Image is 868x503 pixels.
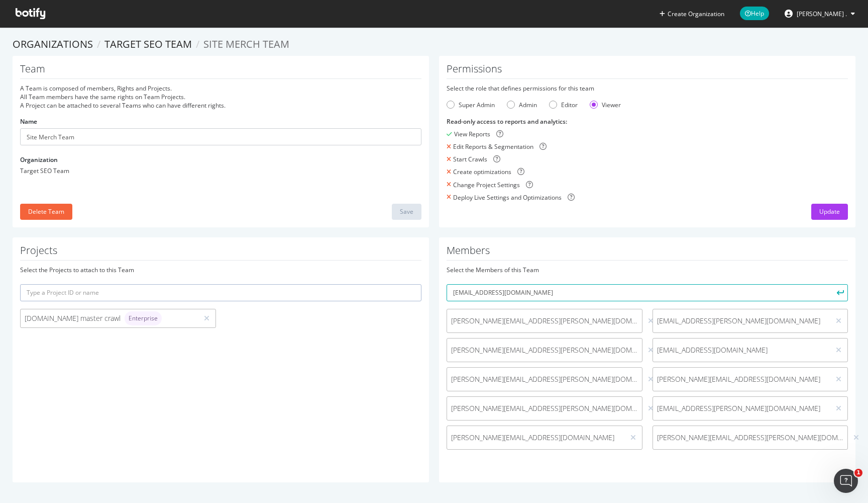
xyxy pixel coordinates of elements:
button: Create Organization [659,9,725,19]
div: Start Crawls [453,155,487,163]
button: Update [811,204,848,220]
button: Save [392,204,421,220]
span: Help [740,7,769,20]
h1: Projects [20,245,421,261]
div: Select the role that defines permissions for this team [447,84,848,93]
div: View Reports [454,130,490,138]
div: [DOMAIN_NAME] master crawl [25,311,194,325]
span: 1 [854,469,862,477]
div: Delete Team [28,207,64,216]
span: [PERSON_NAME][EMAIL_ADDRESS][PERSON_NAME][DOMAIN_NAME] [657,433,844,443]
span: [PERSON_NAME][EMAIL_ADDRESS][PERSON_NAME][DOMAIN_NAME] [451,316,638,326]
div: Save [400,207,413,216]
span: Site Merch Team [203,37,289,51]
h1: Team [20,63,421,79]
a: Target SEO Team [104,37,192,51]
div: Read-only access to reports and analytics : [447,117,848,126]
input: Name [20,128,421,145]
span: [EMAIL_ADDRESS][DOMAIN_NAME] [657,345,826,355]
div: Update [819,207,840,216]
h1: Permissions [447,63,848,79]
div: A Team is composed of members, Rights and Projects. All Team members have the same rights on Team... [20,84,421,110]
div: Admin [519,101,537,109]
div: Target SEO Team [20,166,421,175]
input: Type a Project ID or name [20,284,421,301]
button: Delete Team [20,204,72,220]
div: Editor [549,101,578,109]
span: [EMAIL_ADDRESS][PERSON_NAME][DOMAIN_NAME] [657,403,826,413]
ol: breadcrumbs [13,37,855,52]
span: [PERSON_NAME][EMAIL_ADDRESS][DOMAIN_NAME] [451,433,620,443]
div: Super Admin [447,101,495,109]
span: [PERSON_NAME][EMAIL_ADDRESS][PERSON_NAME][DOMAIN_NAME] [451,345,638,355]
div: Create optimizations [453,167,511,176]
button: [PERSON_NAME] . [777,6,863,22]
div: Change Project Settings [453,181,520,189]
a: Organizations [13,37,93,51]
div: Super Admin [459,101,495,109]
input: Type a user email [447,284,848,301]
span: [PERSON_NAME][EMAIL_ADDRESS][DOMAIN_NAME] [657,374,826,384]
iframe: Intercom live chat [834,469,858,493]
h1: Members [447,245,848,261]
span: [EMAIL_ADDRESS][PERSON_NAME][DOMAIN_NAME] [657,316,826,326]
span: Enterprise [129,315,158,321]
div: Admin [507,101,537,109]
div: Select the Members of this Team [447,266,848,274]
div: Select the Projects to attach to this Team [20,266,421,274]
span: [PERSON_NAME][EMAIL_ADDRESS][PERSON_NAME][DOMAIN_NAME] [451,374,638,384]
label: Organization [20,155,58,164]
span: [PERSON_NAME][EMAIL_ADDRESS][PERSON_NAME][DOMAIN_NAME] [451,403,638,413]
div: Viewer [602,101,621,109]
div: Viewer [590,101,621,109]
div: Editor [561,101,578,109]
div: Edit Reports & Segmentation [453,142,533,151]
div: Deploy Live Settings and Optimizations [453,193,562,202]
div: brand label [125,311,162,325]
span: Balajee . [797,10,847,18]
label: Name [20,117,37,126]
